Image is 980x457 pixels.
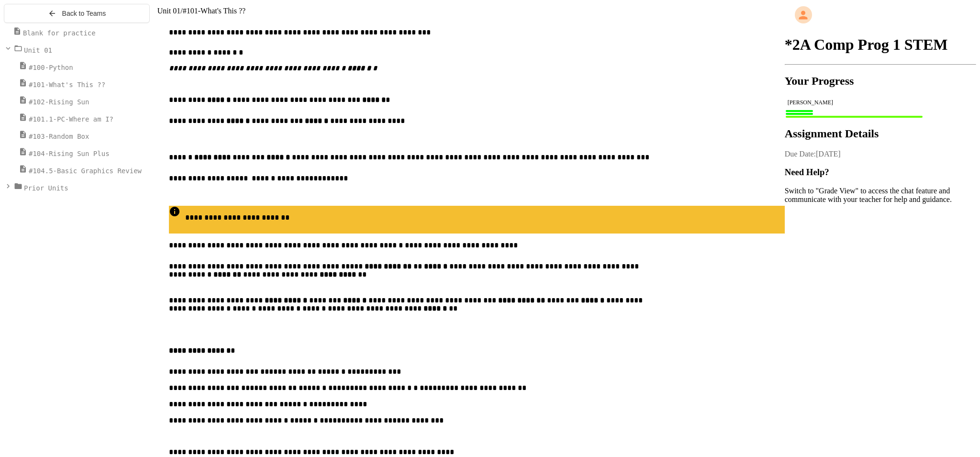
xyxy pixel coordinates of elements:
[23,29,96,37] span: Blank for practice
[183,7,245,15] span: #101-What's This ??
[4,4,150,23] button: Back to Teams
[180,7,182,15] span: /
[24,184,68,192] span: Prior Units
[785,150,816,158] span: Due Date:
[785,4,976,26] div: My Account
[785,36,976,54] h1: *2A Comp Prog 1 STEM
[785,187,976,204] p: Switch to "Grade View" to access the chat feature and communicate with your teacher for help and ...
[29,150,110,157] span: #104-Rising Sun Plus
[29,64,73,71] span: #100-Python
[785,127,976,140] h2: Assignment Details
[29,81,105,89] span: #101-What's This ??
[29,115,113,123] span: #101.1-PC-Where am I?
[785,75,976,88] h2: Your Progress
[24,46,52,54] span: Unit 01
[29,167,142,175] span: #104.5-Basic Graphics Review
[157,7,180,15] span: Unit 01
[785,167,976,178] h3: Need Help?
[788,99,973,106] div: [PERSON_NAME]
[62,10,106,17] span: Back to Teams
[29,133,89,140] span: #103-Random Box
[816,150,841,158] span: [DATE]
[29,98,89,106] span: #102-Rising Sun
